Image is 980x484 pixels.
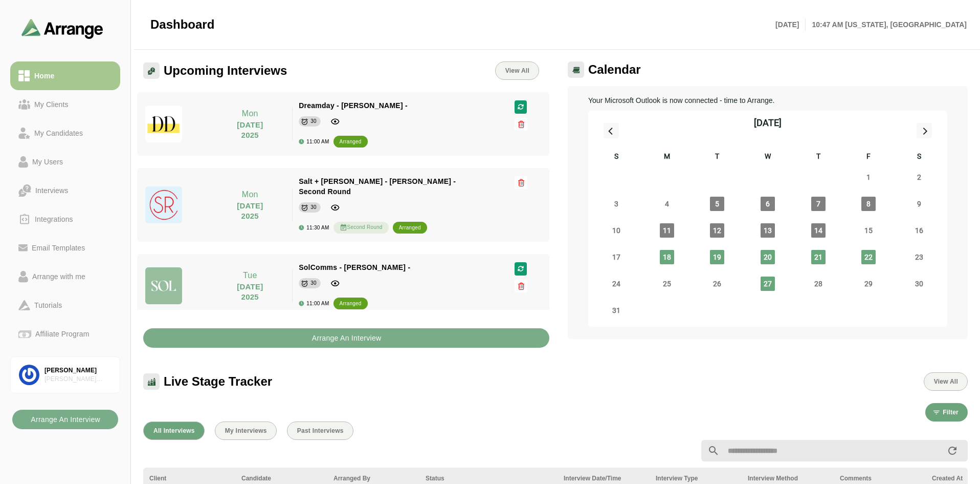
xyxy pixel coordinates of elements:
[214,269,286,282] p: Tue
[333,222,389,234] div: Second Round
[710,223,724,238] span: Tuesday, August 12, 2025
[609,197,623,211] span: Sunday, August 3, 2025
[564,474,643,483] div: Interview Date/Time
[609,223,623,238] span: Sunday, August 10, 2025
[310,278,317,288] div: 30
[861,250,876,264] span: Friday, August 22, 2025
[10,320,120,348] a: Affiliate Program
[811,250,826,264] span: Thursday, August 21, 2025
[44,375,112,384] div: [PERSON_NAME] Associates
[299,301,329,306] div: 11:00 AM
[10,356,120,393] a: [PERSON_NAME][PERSON_NAME] Associates
[912,197,926,211] span: Saturday, August 9, 2025
[660,223,674,238] span: Monday, August 11, 2025
[214,120,286,140] p: [DATE] 2025
[31,213,77,225] div: Integrations
[214,201,286,221] p: [DATE] 2025
[761,223,775,238] span: Wednesday, August 13, 2025
[912,170,926,184] span: Saturday, August 2, 2025
[12,410,118,429] button: Arrange An Interview
[743,151,793,164] div: W
[840,474,920,483] div: Comments
[299,225,329,230] div: 11:30 AM
[149,474,229,483] div: Client
[287,422,353,440] button: Past Interviews
[609,303,623,318] span: Sunday, August 31, 2025
[145,106,182,142] img: dreamdayla_logo.jpg
[225,427,267,434] span: My Interviews
[340,137,362,147] div: arranged
[861,170,876,184] span: Friday, August 1, 2025
[912,277,926,291] span: Saturday, August 30, 2025
[811,223,826,238] span: Thursday, August 14, 2025
[710,250,724,264] span: Tuesday, August 19, 2025
[31,184,72,197] div: Interviews
[10,119,120,148] a: My Candidates
[214,108,286,120] p: Mon
[164,63,287,78] span: Upcoming Interviews
[588,62,641,77] span: Calendar
[310,116,317,127] div: 30
[241,474,321,483] div: Candidate
[806,18,967,31] p: 10:47 AM [US_STATE], [GEOGRAPHIC_DATA]
[30,98,73,111] div: My Clients
[399,223,421,233] div: arranged
[145,186,182,223] img: Salt-and-Ruttner-logo.jpg
[642,151,693,164] div: M
[793,151,843,164] div: T
[692,151,743,164] div: T
[775,18,806,31] p: [DATE]
[761,277,775,291] span: Wednesday, August 27, 2025
[748,474,828,483] div: Interview Method
[299,101,408,110] span: Dreamday - [PERSON_NAME] -
[495,61,539,80] a: View All
[30,410,100,429] b: Arrange An Interview
[710,197,724,211] span: Tuesday, August 5, 2025
[214,188,286,201] p: Mon
[912,223,926,238] span: Saturday, August 16, 2025
[656,474,736,483] div: Interview Type
[150,17,214,32] span: Dashboard
[28,156,67,168] div: My Users
[811,197,826,211] span: Thursday, August 7, 2025
[912,250,926,264] span: Saturday, August 23, 2025
[861,223,876,238] span: Friday, August 15, 2025
[591,151,642,164] div: S
[10,148,120,176] a: My Users
[754,116,782,130] div: [DATE]
[299,263,410,271] span: SolComms - [PERSON_NAME] -
[10,90,120,119] a: My Clients
[44,366,112,375] div: [PERSON_NAME]
[761,250,775,264] span: Wednesday, August 20, 2025
[311,328,382,348] b: Arrange An Interview
[145,267,182,304] img: solcomms_logo.jpg
[588,94,947,107] p: Your Microsoft Outlook is now connected - time to Arrange.
[340,299,362,309] div: arranged
[924,372,968,391] button: View All
[811,277,826,291] span: Thursday, August 28, 2025
[761,197,775,211] span: Wednesday, August 6, 2025
[28,242,89,254] div: Email Templates
[143,422,205,440] button: All Interviews
[143,328,549,348] button: Arrange An Interview
[21,18,103,38] img: arrangeai-name-small-logo.4d2b8aee.svg
[153,427,195,434] span: All Interviews
[894,151,944,164] div: S
[30,70,58,82] div: Home
[660,250,674,264] span: Monday, August 18, 2025
[609,250,623,264] span: Sunday, August 17, 2025
[10,291,120,320] a: Tutorials
[426,474,551,483] div: Status
[505,67,529,74] span: View All
[660,277,674,291] span: Monday, August 25, 2025
[164,374,272,389] span: Live Stage Tracker
[710,277,724,291] span: Tuesday, August 26, 2025
[10,205,120,234] a: Integrations
[299,139,329,144] div: 11:00 AM
[297,427,344,434] span: Past Interviews
[333,474,413,483] div: Arranged By
[660,197,674,211] span: Monday, August 4, 2025
[214,282,286,302] p: [DATE] 2025
[215,422,277,440] button: My Interviews
[30,127,87,139] div: My Candidates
